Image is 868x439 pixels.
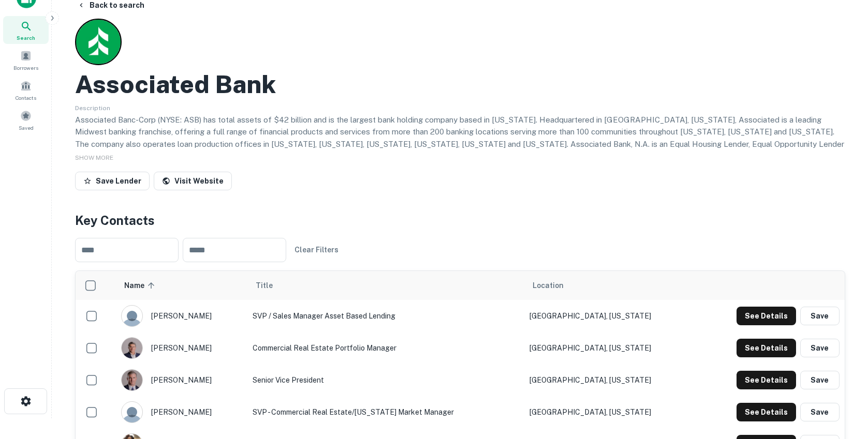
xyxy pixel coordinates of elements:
div: [PERSON_NAME] [121,337,243,359]
button: Save [800,403,840,421]
td: SVP - Commercial Real Estate/[US_STATE] Market Manager [247,396,524,428]
iframe: Chat Widget [816,356,868,406]
div: [PERSON_NAME] [121,305,243,327]
a: Borrowers [3,46,49,74]
span: Borrowers [13,64,38,72]
td: [GEOGRAPHIC_DATA], [US_STATE] [524,332,697,364]
p: Associated Banc-Corp (NYSE: ASB) has total assets of $42 billion and is the largest bank holding ... [75,114,845,162]
button: Clear Filters [290,240,343,259]
img: 1670507166905 [122,370,142,390]
button: See Details [737,339,796,357]
button: Save [800,307,840,325]
div: [PERSON_NAME] [121,369,243,391]
a: Search [3,16,49,44]
button: See Details [737,403,796,421]
h4: Key Contacts [75,211,845,230]
button: Save [800,371,840,389]
img: 9c8pery4andzj6ohjkjp54ma2 [122,402,142,422]
td: [GEOGRAPHIC_DATA], [US_STATE] [524,300,697,332]
a: Contacts [3,76,49,104]
button: See Details [737,371,796,389]
a: Saved [3,106,49,134]
td: SVP / Sales Manager Asset Based lending [247,300,524,332]
span: SHOW MORE [75,154,113,161]
td: [GEOGRAPHIC_DATA], [US_STATE] [524,364,697,396]
img: 1670474034197 [122,338,142,358]
td: [GEOGRAPHIC_DATA], [US_STATE] [524,396,697,428]
span: Search [17,34,35,42]
span: Location [533,279,564,292]
th: Title [247,271,524,300]
button: See Details [737,307,796,325]
a: Visit Website [154,172,232,190]
div: [PERSON_NAME] [121,401,243,423]
span: Description [75,104,110,112]
span: Name [124,279,158,292]
span: Contacts [16,94,36,102]
span: Saved [19,124,34,132]
button: Save [800,339,840,357]
h2: Associated Bank [75,69,276,99]
button: Save Lender [75,172,150,190]
th: Location [524,271,697,300]
td: Commercial Real Estate Portfolio Manager [247,332,524,364]
img: 9c8pery4andzj6ohjkjp54ma2 [122,306,142,326]
span: Title [256,279,286,292]
th: Name [116,271,248,300]
td: Senior Vice President [247,364,524,396]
